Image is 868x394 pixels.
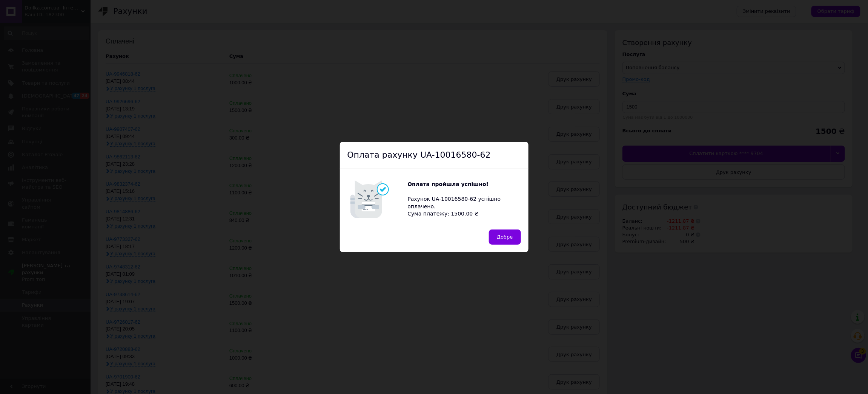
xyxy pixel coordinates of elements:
[489,230,521,245] button: Добре
[408,181,489,187] b: Оплата пройшла успішно!
[497,234,513,240] span: Добре
[408,181,521,218] div: Рахунок UA-10016580-62 успішно оплачено. Сума платежу: 1500.00 ₴
[340,142,528,169] div: Оплата рахунку UA-10016580-62
[347,177,408,222] img: Котик говорить Оплата пройшла успішно!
